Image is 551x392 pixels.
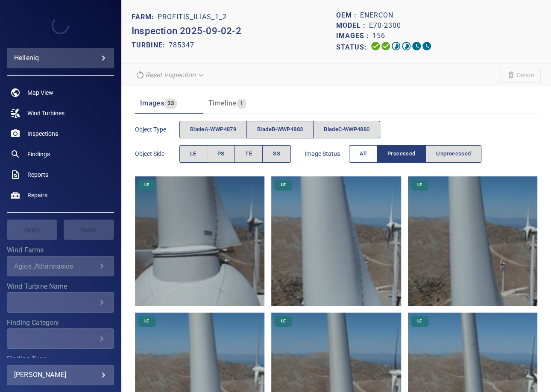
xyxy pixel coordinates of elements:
[190,149,196,159] span: LE
[132,67,209,82] div: Unable to reset the inspection due to your user permissions
[132,40,169,50] p: TURBINE:
[257,125,303,135] span: bladeB-WWP4883
[436,149,471,159] span: Unprocessed
[217,149,225,159] span: PS
[7,292,114,313] div: Wind Turbine Name
[139,182,154,188] span: LE
[234,145,263,163] button: TE
[401,41,411,51] svg: ML Processing 21%
[336,41,370,53] p: Status:
[313,121,380,138] button: bladeC-WWP4880
[387,149,415,159] span: Processed
[237,99,246,108] span: 1
[349,145,482,163] div: imageStatus
[246,121,314,138] button: bladeB-WWP4883
[360,10,393,20] p: Enercon
[7,103,114,123] a: windturbines noActive
[139,318,154,324] span: LE
[412,182,427,188] span: LE
[245,149,252,159] span: TE
[273,149,280,159] span: SS
[27,129,58,138] span: Inspections
[135,149,179,158] span: Object Side
[7,256,114,276] div: Wind Farms
[7,123,114,144] a: inspections noActive
[324,125,369,135] span: bladeC-WWP4880
[411,41,422,51] svg: Matching 0%
[7,283,114,290] label: Wind Turbine Name
[14,51,107,65] div: helleniq
[305,149,349,158] span: Image Status
[372,31,385,41] p: 156
[262,145,291,163] button: SS
[207,145,235,163] button: PS
[276,182,291,188] span: LE
[7,82,114,103] a: map noActive
[135,125,179,134] span: Object type
[164,99,177,108] span: 33
[370,41,381,51] svg: Uploading 100%
[179,145,291,163] div: objectSide
[169,40,194,50] p: 785347
[27,170,48,179] span: Reports
[179,121,381,138] div: objectType
[27,150,50,158] span: Findings
[190,125,236,135] span: bladeA-WWP4879
[7,185,114,205] a: repairs noActive
[7,164,114,185] a: reports noActive
[349,145,377,163] button: All
[208,99,237,107] span: Timeline
[27,88,53,97] span: Map View
[14,262,97,270] div: Agios_Athannasios
[381,41,391,51] svg: Data Formatted 100%
[422,41,432,51] svg: Classification 0%
[7,247,114,254] label: Wind Farms
[276,318,291,324] span: LE
[369,20,401,31] p: E70-2300
[7,48,114,68] div: helleniq
[179,121,247,138] button: bladeA-WWP4879
[500,68,541,82] span: Unable to delete the inspection due to your user permissions
[391,41,401,51] svg: Selecting 21%
[7,356,114,363] label: Finding Type
[360,149,366,159] span: All
[412,318,427,324] span: LE
[27,191,47,199] span: Repairs
[27,109,64,117] span: Wind Turbines
[336,31,372,41] p: Images :
[7,319,114,326] label: Finding Category
[377,145,426,163] button: Processed
[179,145,207,163] button: LE
[158,12,227,22] p: Profitis_Ilias_1_2
[132,67,209,82] div: Reset inspection
[7,328,114,349] div: Finding Category
[132,24,336,38] p: Inspection 2025-09-02-2
[140,99,164,107] span: Images
[14,368,107,382] div: [PERSON_NAME]
[336,10,360,20] p: OEM :
[7,144,114,164] a: findings noActive
[336,20,369,31] p: Model :
[132,12,158,22] p: FARM:
[145,71,196,79] em: Reset inspection
[425,145,481,163] button: Unprocessed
